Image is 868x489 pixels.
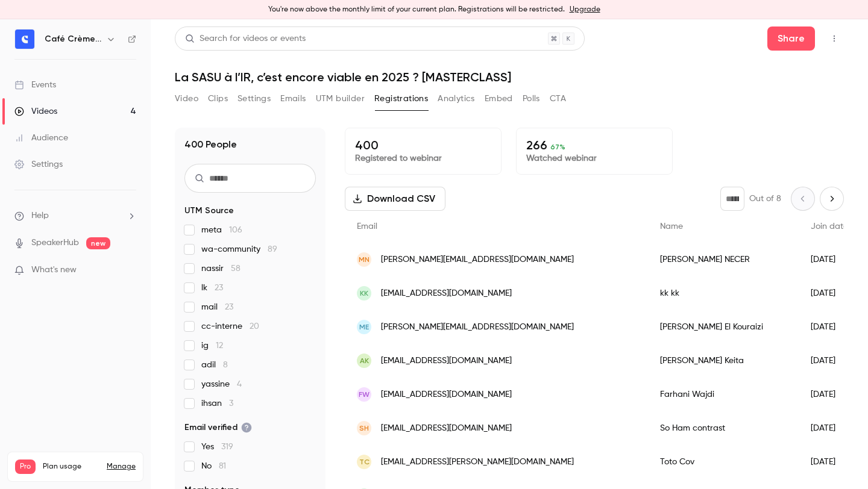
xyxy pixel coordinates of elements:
[355,138,491,152] p: 400
[201,301,233,313] span: mail
[648,378,799,411] div: Farhani Wajdi
[237,89,271,108] button: Settings
[15,30,34,49] img: Café Crème Club
[357,222,377,231] span: Email
[359,423,369,434] span: SH
[381,422,512,435] span: [EMAIL_ADDRESS][DOMAIN_NAME]
[221,443,233,451] span: 319
[184,205,234,217] span: UTM Source
[201,397,233,410] span: ihsan
[811,222,848,231] span: Join date
[45,33,101,45] h6: Café Crème Club
[216,341,223,350] span: 12
[820,187,844,211] button: Next page
[201,359,228,371] span: adil
[550,143,565,151] span: 67 %
[799,243,860,276] div: [DATE]
[316,89,365,108] button: UTM builder
[648,344,799,378] div: [PERSON_NAME] Keita
[268,245,277,254] span: 89
[526,138,662,152] p: 266
[201,320,259,332] span: cc-interne
[237,380,242,388] span: 4
[648,243,799,276] div: [PERSON_NAME] NECER
[43,462,99,472] span: Plan usage
[175,70,844,84] h1: La SASU à l’IR, c’est encore viable en 2025 ? [MASTERCLASS]
[523,89,540,108] button: Polls
[359,254,370,265] span: MN
[175,89,198,108] button: Video
[825,29,844,48] button: Top Bar Actions
[231,264,241,273] span: 58
[570,5,600,14] a: Upgrade
[767,26,815,51] button: Share
[374,89,428,108] button: Registrations
[201,224,242,236] span: meta
[799,276,860,310] div: [DATE]
[201,340,223,352] span: ig
[31,264,77,276] span: What's new
[360,288,368,299] span: kk
[15,459,36,474] span: Pro
[250,322,259,331] span: 20
[219,462,226,470] span: 81
[360,355,369,366] span: AK
[381,321,574,334] span: [PERSON_NAME][EMAIL_ADDRESS][DOMAIN_NAME]
[86,237,110,249] span: new
[185,33,306,45] div: Search for videos or events
[749,193,781,205] p: Out of 8
[648,276,799,310] div: kk kk
[201,460,226,472] span: No
[799,411,860,445] div: [DATE]
[381,355,512,367] span: [EMAIL_ADDRESS][DOMAIN_NAME]
[381,254,574,266] span: [PERSON_NAME][EMAIL_ADDRESS][DOMAIN_NAME]
[799,445,860,479] div: [DATE]
[201,441,233,453] span: Yes
[184,137,237,152] h1: 400 People
[229,399,233,408] span: 3
[381,287,512,300] span: [EMAIL_ADDRESS][DOMAIN_NAME]
[381,456,574,469] span: [EMAIL_ADDRESS][PERSON_NAME][DOMAIN_NAME]
[359,322,369,332] span: ME
[648,310,799,344] div: [PERSON_NAME] El Kouraizi
[381,388,512,401] span: [EMAIL_ADDRESS][DOMAIN_NAME]
[14,105,57,117] div: Videos
[799,344,860,378] div: [DATE]
[14,210,136,222] li: help-dropdown-opener
[438,89,475,108] button: Analytics
[208,89,228,108] button: Clips
[526,152,662,164] p: Watched webinar
[201,378,242,390] span: yassine
[229,226,242,234] span: 106
[14,132,68,144] div: Audience
[359,389,370,400] span: FW
[345,187,445,211] button: Download CSV
[223,361,228,369] span: 8
[359,456,370,467] span: TC
[550,89,566,108] button: CTA
[225,303,233,311] span: 23
[355,152,491,164] p: Registered to webinar
[201,263,241,275] span: nassir
[799,378,860,411] div: [DATE]
[31,237,79,249] a: SpeakerHub
[201,282,223,294] span: lk
[215,284,223,292] span: 23
[201,243,277,255] span: wa-community
[485,89,513,108] button: Embed
[648,411,799,445] div: So Ham contrast
[14,158,63,170] div: Settings
[107,462,136,472] a: Manage
[648,445,799,479] div: Toto Cov
[660,222,683,231] span: Name
[184,422,252,434] span: Email verified
[799,310,860,344] div: [DATE]
[280,89,306,108] button: Emails
[31,210,49,222] span: Help
[14,79,56,91] div: Events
